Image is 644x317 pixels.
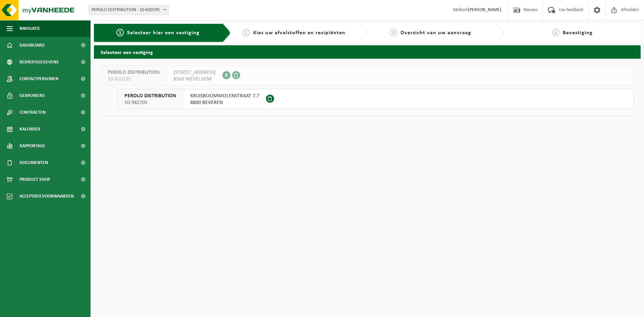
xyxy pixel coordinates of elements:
span: 10-820195 [108,76,160,83]
span: Documenten [19,154,48,171]
span: Navigatie [19,20,40,37]
span: Dashboard [19,37,45,54]
span: Bedrijfsgegevens [19,54,59,70]
span: 2 [243,29,250,36]
span: Rapportage [19,138,45,154]
h2: Selecteer een vestiging [94,45,641,58]
span: Contracten [19,104,46,121]
span: 4 [552,29,559,36]
button: PEROLO DISTRIBUTION 10-982705 KRUISBOOMMOLENSTRAAT 7.78800 BEVEREN [117,89,634,109]
span: Contactpersonen [19,70,58,87]
span: [STREET_ADDRESS] [173,69,216,76]
span: Kalender [19,121,40,138]
span: Selecteer hier een vestiging [127,30,200,36]
span: Kies uw afvalstoffen en recipiënten [253,30,345,36]
span: Gebruikers [19,87,45,104]
span: PEROLO DISTRIBUTION [124,93,176,99]
span: 3 [390,29,397,36]
span: KRUISBOOMMOLENSTRAAT 7.7 [190,93,259,99]
span: Overzicht van uw aanvraag [400,30,471,36]
span: PEROLO DISTRIBUTION - 10-820195 [89,5,168,15]
span: 1 [116,29,124,36]
span: PEROLO DISTRIBUTION - 10-820195 [89,5,169,15]
span: PEROLO DISTRIBUTION [108,69,160,76]
strong: [PERSON_NAME] [468,7,501,12]
span: 8800 BEVEREN [190,99,259,106]
span: Acceptatievoorwaarden [19,188,74,205]
span: Product Shop [19,171,50,188]
span: 8560 WEVELGEM [173,76,216,83]
span: 10-982705 [124,99,176,106]
span: Bevestiging [563,30,593,36]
